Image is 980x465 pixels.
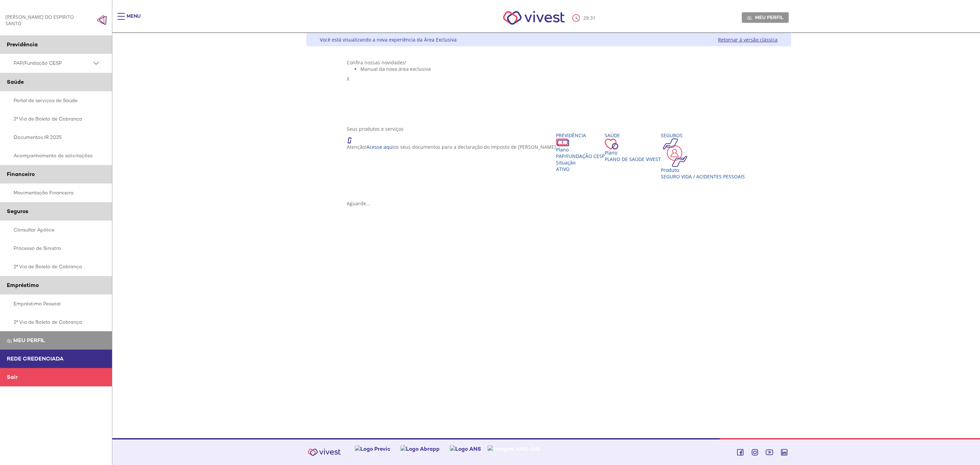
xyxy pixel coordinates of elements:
[7,338,12,343] img: Meu perfil
[355,445,390,452] img: Logo Previc
[347,126,751,132] div: Seus produtos e serviços
[7,171,35,178] span: Financeiro
[605,149,661,156] div: Plano
[347,76,349,82] span: X
[605,156,661,162] span: Plano de Saúde VIVEST
[347,126,751,207] section: <span lang="en" dir="ltr">ProdutosCard</span>
[556,159,605,166] div: Situação
[718,36,778,43] a: Retornar à versão clássica
[401,445,440,452] img: Logo Abrapp
[7,355,64,362] span: Rede Credenciada
[605,139,618,149] img: ico_coracao.png
[556,132,605,172] a: Previdência PlanoPAP/Fundação CESP SituaçãoAtivo
[556,146,605,153] div: Plano
[495,3,573,32] img: Vivest
[556,153,605,159] span: PAP/Fundação CESP
[97,15,107,25] img: Fechar menu
[347,59,751,66] div: Confira nossas novidades!
[661,132,745,139] div: Seguros
[661,167,745,173] div: Produto
[14,59,92,67] span: PAP/Fundação CESP
[661,132,745,180] a: Seguros Produto Seguro Vida / Acidentes Pessoais
[347,59,751,119] section: <span lang="pt-BR" dir="ltr">Visualizador do Conteúdo da Web</span> 1
[556,132,605,139] div: Previdência
[605,132,661,162] a: Saúde PlanoPlano de Saúde VIVEST
[488,445,540,452] img: Imagem ANS-SIG
[572,14,597,22] div: :
[747,15,752,20] img: Meu perfil
[7,282,39,289] span: Empréstimo
[605,132,661,139] div: Saúde
[661,139,689,167] img: ico_seguros.png
[556,166,570,172] span: Ativo
[556,139,569,146] img: ico_dinheiro.png
[347,200,751,207] div: Aguarde...
[347,213,751,337] section: <span lang="en" dir="ltr">IFrameProdutos</span>
[347,132,358,144] img: ico_atencao.png
[13,337,45,344] span: Meu perfil
[583,15,589,21] span: 29
[7,78,24,85] span: Saúde
[742,12,789,22] a: Meu perfil
[755,14,783,20] span: Meu perfil
[304,445,345,460] img: Vivest
[7,373,18,381] span: Sair
[112,438,980,465] footer: Vivest
[7,208,28,215] span: Seguros
[360,66,431,72] span: Manual da nova área exclusiva
[661,173,745,180] div: Seguro Vida / Acidentes Pessoais
[320,36,457,43] div: Você está visualizando a nova experiência da Área Exclusiva
[347,144,556,150] p: Atenção! os seus documentos para a declaração do Imposto de [PERSON_NAME]
[366,144,394,150] a: Acesse aqui
[5,14,87,27] div: [PERSON_NAME] DO ESPIRITO SANTO
[97,15,107,25] span: Click to close side navigation.
[7,41,38,48] span: Previdência
[590,15,595,21] span: 31
[450,445,481,452] img: Logo ANS
[127,13,141,27] div: Menu
[347,213,751,336] iframe: Iframe
[301,33,791,438] div: Vivest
